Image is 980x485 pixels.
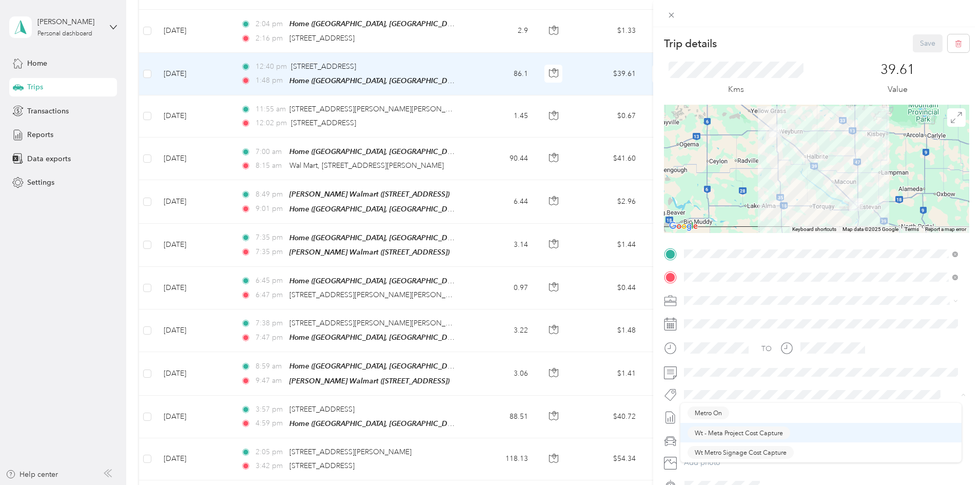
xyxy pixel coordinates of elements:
[728,83,744,96] p: Kms
[664,36,717,51] p: Trip details
[888,83,908,96] p: Value
[695,428,783,437] span: Wt - Meta Project Cost Capture
[923,428,980,485] iframe: Everlance-gr Chat Button Frame
[880,62,915,78] p: 39.61
[905,226,919,232] a: Terms (opens in new tab)
[688,406,729,419] button: Metro On
[688,446,794,459] button: Wt Metro Signage Cost Capture
[667,220,700,233] a: Open this area in Google Maps (opens a new window)
[695,409,722,418] span: Metro On
[680,456,969,470] button: Add photo
[792,226,836,233] button: Keyboard shortcuts
[667,220,700,233] img: Google
[842,226,898,232] span: Map data ©2025 Google
[925,226,966,232] a: Report a map error
[761,343,772,354] div: TO
[688,426,790,439] button: Wt - Meta Project Cost Capture
[695,448,787,457] span: Wt Metro Signage Cost Capture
